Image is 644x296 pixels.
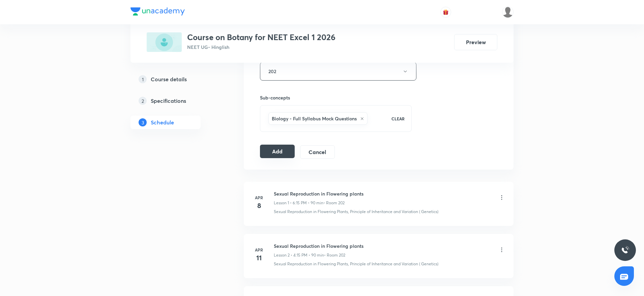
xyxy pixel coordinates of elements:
[151,118,174,126] h5: Schedule
[454,34,497,50] button: Preview
[274,252,324,258] p: Lesson 2 • 4:15 PM • 90 min
[252,247,266,253] h6: Apr
[272,115,357,122] h6: Biology - Full Syllabus Mock Questions
[187,43,335,51] p: NEET UG • Hinglish
[260,94,412,101] h6: Sub-concepts
[130,7,185,17] a: Company Logo
[139,75,147,83] p: 1
[252,201,266,211] h4: 8
[147,32,182,52] img: 1250C3AC-2FB9-4BEA-8506-2AAE5F131950_plus.png
[274,261,438,267] p: Sexual Reproduction in Flowering Plants, Principle of Inheritance and Variation ( Genetics)
[440,7,451,18] button: avatar
[274,200,323,206] p: Lesson 1 • 6:15 PM • 90 min
[443,9,449,15] img: avatar
[151,97,186,105] h5: Specifications
[323,200,345,206] p: • Room 202
[130,72,222,86] a: 1Course details
[252,195,266,201] h6: Apr
[130,7,185,16] img: Company Logo
[274,242,363,249] h6: Sexual Reproduction in Flowering plants
[252,253,266,263] h4: 11
[274,209,438,215] p: Sexual Reproduction in Flowering Plants, Principle of Inheritance and Variation ( Genetics)
[151,75,187,83] h5: Course details
[130,94,222,108] a: 2Specifications
[391,116,405,122] p: CLEAR
[187,32,335,42] h3: Course on Botany for NEET Excel 1 2026
[621,246,629,254] img: ttu
[502,6,514,18] img: Ankit Porwal
[260,145,295,158] button: Add
[300,145,335,159] button: Cancel
[139,118,147,126] p: 3
[139,97,147,105] p: 2
[260,62,416,81] button: 202
[274,190,363,197] h6: Sexual Reproduction in Flowering plants
[324,252,345,258] p: • Room 202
